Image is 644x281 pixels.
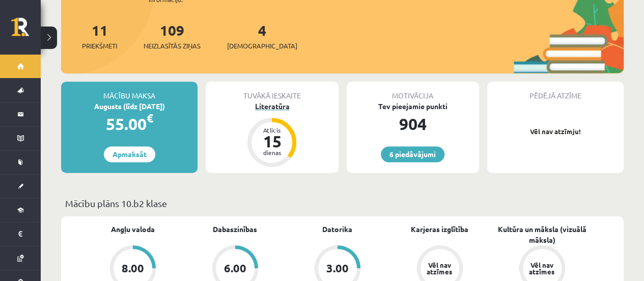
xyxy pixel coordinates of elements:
a: 6 piedāvājumi [381,146,444,162]
a: Angļu valoda [111,224,155,235]
div: 55.00 [61,112,198,136]
div: Tuvākā ieskaite [206,82,338,101]
span: [DEMOGRAPHIC_DATA] [227,41,297,51]
a: 109Neizlasītās ziņas [144,21,201,51]
span: € [147,111,153,125]
p: Mācību plāns 10.b2 klase [65,196,620,210]
div: Atlicis [257,127,287,133]
span: Neizlasītās ziņas [144,41,201,51]
span: Priekšmeti [82,41,117,51]
a: Dabaszinības [213,224,257,235]
a: 11Priekšmeti [82,21,117,51]
div: Tev pieejamie punkti [347,101,479,112]
a: 4[DEMOGRAPHIC_DATA] [227,21,297,51]
div: 904 [347,112,479,136]
a: Rīgas 1. Tālmācības vidusskola [11,18,41,43]
a: Literatūra Atlicis 15 dienas [206,101,338,168]
div: Literatūra [206,101,338,112]
div: 3.00 [326,263,349,274]
p: Vēl nav atzīmju! [492,126,619,137]
div: 6.00 [224,263,246,274]
a: Kultūra un māksla (vizuālā māksla) [491,224,593,245]
a: Karjeras izglītība [411,224,468,235]
div: Augusts (līdz [DATE]) [61,101,198,112]
div: Motivācija [347,82,479,101]
div: 8.00 [122,263,144,274]
div: 15 [257,133,287,149]
div: dienas [257,149,287,156]
a: Apmaksāt [104,146,155,162]
div: Mācību maksa [61,82,198,101]
div: Pēdējā atzīme [487,82,624,101]
div: Vēl nav atzīmes [528,262,556,275]
div: Vēl nav atzīmes [426,262,454,275]
a: Datorika [322,224,352,235]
